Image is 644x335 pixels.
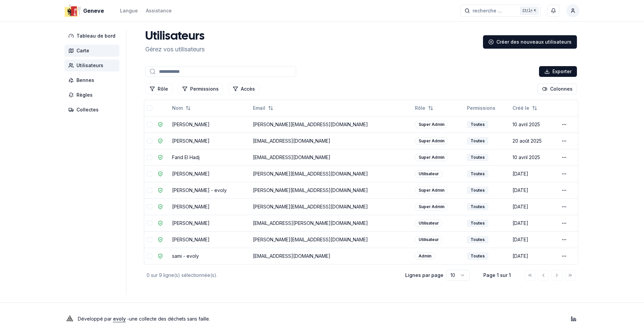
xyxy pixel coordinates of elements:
[147,272,394,279] div: 0 sur 9 ligne(s) sélectionnée(s).
[76,47,89,54] span: Carte
[64,59,122,71] a: Utilisateurs
[64,89,122,101] a: Règles
[169,182,250,198] td: [PERSON_NAME] - evoly
[467,203,488,210] div: Toutes
[415,203,448,210] div: Super Admin
[467,236,488,243] div: Toutes
[510,231,556,248] td: [DATE]
[147,188,152,193] button: Sélectionner la ligne
[169,198,250,215] td: [PERSON_NAME]
[411,103,437,113] button: Not sorted. Click to sort ascending.
[559,234,570,245] button: Open menu
[510,149,556,165] td: 10 avril 2025
[510,198,556,215] td: [DATE]
[83,7,104,15] span: Geneve
[559,251,570,261] button: Open menu
[145,45,205,54] p: Gérez vos utilisateurs
[510,182,556,198] td: [DATE]
[460,5,541,17] button: recherche ...Ctrl+K
[250,149,412,165] td: [EMAIL_ADDRESS][DOMAIN_NAME]
[169,165,250,182] td: [PERSON_NAME]
[467,121,488,128] div: Toutes
[147,237,152,242] button: Sélectionner la ligne
[415,170,442,178] div: Utilisateur
[113,316,126,322] a: evoly
[64,74,122,86] a: Bennes
[64,104,122,116] a: Collectes
[510,165,556,182] td: [DATE]
[169,116,250,133] td: [PERSON_NAME]
[147,155,152,160] button: Sélectionner la ligne
[169,149,250,165] td: Farid El Hadj
[539,66,577,77] button: Exporter
[169,215,250,231] td: [PERSON_NAME]
[510,248,556,264] td: [DATE]
[559,152,570,163] button: Open menu
[78,314,210,324] p: Développé par - une collecte des déchets sans faille .
[467,105,507,111] div: Permissions
[147,253,152,259] button: Sélectionner la ligne
[228,84,259,94] button: Filtrer les lignes
[467,154,488,161] div: Toutes
[169,231,250,248] td: [PERSON_NAME]
[250,116,412,133] td: [PERSON_NAME][EMAIL_ADDRESS][DOMAIN_NAME]
[559,119,570,130] button: Open menu
[147,221,152,226] button: Sélectionner la ligne
[405,272,443,279] p: Lignes par page
[480,272,514,279] div: Page 1 sur 1
[415,105,425,111] span: Rôle
[76,92,93,98] span: Règles
[64,7,107,15] a: Geneve
[120,7,138,15] button: Langue
[415,121,448,128] div: Super Admin
[467,137,488,145] div: Toutes
[64,314,75,324] img: Evoly Logo
[147,204,152,209] button: Sélectionner la ligne
[250,198,412,215] td: [PERSON_NAME][EMAIL_ADDRESS][DOMAIN_NAME]
[559,218,570,229] button: Open menu
[172,105,183,111] span: Nom
[415,252,435,260] div: Admin
[146,7,172,15] a: Assistance
[64,45,122,57] a: Carte
[415,236,442,243] div: Utilisateur
[147,171,152,177] button: Sélectionner la ligne
[168,103,195,113] button: Not sorted. Click to sort ascending.
[473,7,502,14] span: recherche ...
[510,215,556,231] td: [DATE]
[559,169,570,179] button: Open menu
[483,35,577,49] a: Créer des nouveaux utilisateurs
[145,30,205,43] h1: Utilisateurs
[64,3,80,19] img: Geneve Logo
[250,133,412,149] td: [EMAIL_ADDRESS][DOMAIN_NAME]
[559,136,570,146] button: Open menu
[249,103,277,113] button: Not sorted. Click to sort ascending.
[147,122,152,127] button: Sélectionner la ligne
[253,105,265,111] span: Email
[415,154,448,161] div: Super Admin
[76,77,94,84] span: Bennes
[467,187,488,194] div: Toutes
[538,84,577,94] button: Cocher les colonnes
[250,165,412,182] td: [PERSON_NAME][EMAIL_ADDRESS][DOMAIN_NAME]
[145,84,172,94] button: Filtrer les lignes
[250,182,412,198] td: [PERSON_NAME][EMAIL_ADDRESS][DOMAIN_NAME]
[169,248,250,264] td: sami - evoly
[510,133,556,149] td: 20 août 2025
[513,105,529,111] span: Créé le
[250,215,412,231] td: [EMAIL_ADDRESS][PERSON_NAME][DOMAIN_NAME]
[467,220,488,227] div: Toutes
[415,137,448,145] div: Super Admin
[76,62,103,69] span: Utilisateurs
[250,231,412,248] td: [PERSON_NAME][EMAIL_ADDRESS][DOMAIN_NAME]
[147,138,152,144] button: Sélectionner la ligne
[415,187,448,194] div: Super Admin
[250,248,412,264] td: [EMAIL_ADDRESS][DOMAIN_NAME]
[467,170,488,178] div: Toutes
[169,133,250,149] td: [PERSON_NAME]
[415,220,442,227] div: Utilisateur
[147,105,152,111] button: Tout sélectionner
[508,103,541,113] button: Not sorted. Click to sort ascending.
